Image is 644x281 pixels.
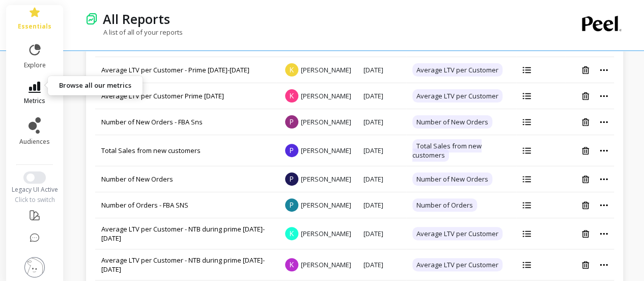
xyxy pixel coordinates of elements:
span: Average LTV per Customer [412,258,502,271]
a: Number of Orders - FBA SNS [101,200,188,210]
span: explore [24,61,46,69]
span: [PERSON_NAME] [301,91,351,100]
span: P [285,115,298,129]
span: Number of New Orders [412,115,492,129]
span: Total Sales from new customers [412,139,482,162]
a: Average LTV per Customer Prime [DATE] [101,91,224,100]
span: [PERSON_NAME] [301,174,351,184]
td: [DATE] [357,166,406,192]
span: P [285,144,298,157]
a: Total Sales from new customers [101,146,201,155]
span: [PERSON_NAME] [301,146,351,155]
a: Average LTV per Customer - NTB during prime [DATE]-[DATE] [101,256,265,274]
img: header icon [86,13,98,25]
span: K [285,89,298,103]
span: K [285,258,298,271]
span: Number of Orders [412,198,477,212]
span: [PERSON_NAME] [301,260,351,269]
span: Average LTV per Customer [412,227,502,240]
div: Legacy UI Active [6,186,64,194]
td: [DATE] [357,135,406,166]
span: P [285,172,298,186]
span: P [285,198,298,212]
a: Average LTV per Customer - Prime [DATE]-[DATE] [101,65,249,74]
span: K [285,63,298,76]
p: A list of all of your reports [86,28,183,37]
span: Number of New Orders [412,172,492,186]
span: [PERSON_NAME] [301,229,351,238]
p: All Reports [103,10,170,28]
span: [PERSON_NAME] [301,65,351,74]
td: [DATE] [357,83,406,109]
div: Click to switch [6,196,64,204]
span: [PERSON_NAME] [301,200,351,210]
button: Switch to New UI [23,171,46,184]
td: [DATE] [357,109,406,135]
td: [DATE] [357,249,406,280]
span: audiences [19,138,50,146]
a: Average LTV per Customer - NTB during prime [DATE]-[DATE] [101,224,265,243]
td: [DATE] [357,192,406,218]
a: Number of New Orders - FBA Sns [101,117,203,126]
span: Average LTV per Customer [412,63,502,76]
span: [PERSON_NAME] [301,117,351,126]
a: Number of New Orders [101,174,173,184]
td: [DATE] [357,57,406,83]
span: essentials [18,22,51,31]
span: Average LTV per Customer [412,89,502,103]
img: profile picture [24,257,45,277]
span: K [285,227,298,240]
span: metrics [24,97,45,105]
td: [DATE] [357,218,406,249]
